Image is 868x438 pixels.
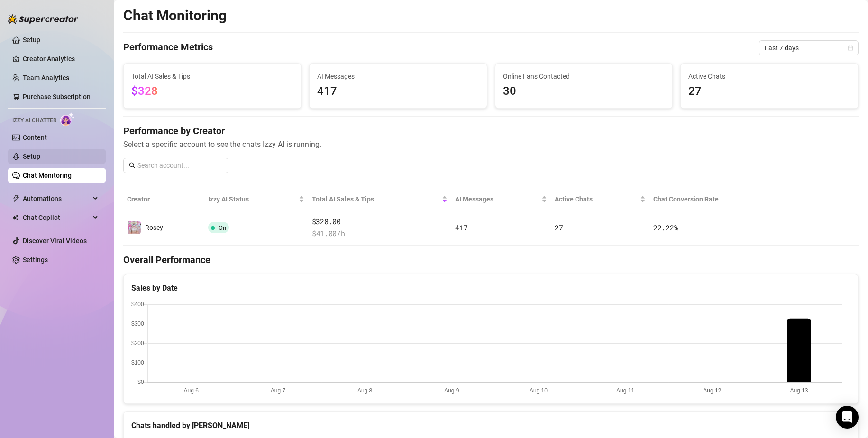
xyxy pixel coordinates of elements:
[23,172,72,179] a: Chat Monitoring
[455,194,539,204] span: AI Messages
[555,223,563,232] span: 27
[653,223,678,232] span: 22.22 %
[23,191,90,206] span: Automations
[23,74,69,82] a: Team Analytics
[312,194,440,204] span: Total AI Sales & Tips
[208,194,297,204] span: Izzy AI Status
[12,116,56,125] span: Izzy AI Chatter
[12,195,20,202] span: thunderbolt
[204,188,308,210] th: Izzy AI Status
[123,124,859,137] h4: Performance by Creator
[123,188,204,210] th: Creator
[8,14,79,24] img: logo-BBDzfeDw.svg
[123,40,213,55] h4: Performance Metrics
[23,153,40,160] a: Setup
[836,406,859,429] div: Open Intercom Messenger
[503,71,665,82] span: Online Fans Contacted
[688,82,850,100] span: 27
[649,188,785,210] th: Chat Conversion Rate
[131,84,158,98] span: $328
[60,112,75,126] img: AI Chatter
[23,256,48,264] a: Settings
[219,224,226,231] span: On
[23,134,47,141] a: Content
[23,36,40,44] a: Setup
[131,420,850,431] div: Chats handled by [PERSON_NAME]
[131,282,850,294] div: Sales by Date
[765,41,853,55] span: Last 7 days
[555,194,638,204] span: Active Chats
[451,188,551,210] th: AI Messages
[131,71,293,82] span: Total AI Sales & Tips
[312,228,448,239] span: $ 41.00 /h
[317,71,479,82] span: AI Messages
[23,210,90,225] span: Chat Copilot
[688,71,850,82] span: Active Chats
[23,93,91,100] a: Purchase Subscription
[455,223,467,232] span: 417
[137,160,223,171] input: Search account...
[123,7,227,25] h2: Chat Monitoring
[848,45,853,51] span: calendar
[23,51,99,66] a: Creator Analytics
[12,214,18,221] img: Chat Copilot
[123,138,859,150] span: Select a specific account to see the chats Izzy AI is running.
[129,162,136,169] span: search
[308,188,452,210] th: Total AI Sales & Tips
[503,82,665,100] span: 30
[145,224,163,231] span: Rosey
[23,237,87,245] a: Discover Viral Videos
[312,216,448,228] span: $328.00
[128,221,141,234] img: Rosey
[317,82,479,100] span: 417
[123,253,859,266] h4: Overall Performance
[551,188,649,210] th: Active Chats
